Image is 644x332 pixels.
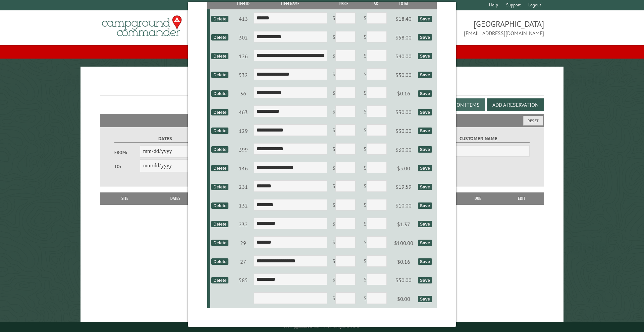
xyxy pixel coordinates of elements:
td: $ [360,196,391,215]
div: Delete [211,109,228,115]
td: $5.00 [391,159,417,178]
td: $ [328,177,360,196]
td: $ [328,66,360,84]
td: $0.16 [391,84,417,103]
div: Save [418,240,432,246]
td: 532 [234,66,253,84]
label: To: [114,163,140,170]
td: $ [328,234,360,252]
td: $ [328,47,360,66]
td: 129 [234,121,253,140]
div: Delete [211,184,228,190]
div: Delete [211,90,228,97]
div: Save [418,72,432,78]
td: $30.00 [391,121,417,140]
div: Delete [211,53,228,59]
div: Delete [211,72,228,78]
td: $ [328,9,360,28]
div: Save [418,221,432,227]
div: Save [418,296,432,302]
td: $ [328,252,360,271]
div: Delete [211,277,228,283]
div: Save [418,146,432,153]
div: Save [418,53,432,59]
td: $10.00 [391,196,417,215]
img: Campground Commander [100,13,184,39]
div: Save [418,16,432,22]
small: © Campground Commander LLC. All rights reserved. [284,325,360,329]
td: $ [360,289,391,308]
td: $ [360,252,391,271]
td: 126 [234,47,253,66]
td: 132 [234,196,253,215]
td: $ [328,103,360,121]
td: $1.37 [391,215,417,234]
td: $19.59 [391,177,417,196]
td: $0.16 [391,252,417,271]
td: $ [328,140,360,159]
td: $ [328,289,360,308]
td: $40.00 [391,47,417,66]
td: $ [360,159,391,178]
div: Save [418,128,432,134]
button: Add a Reservation [487,98,544,111]
td: $ [360,28,391,47]
div: Delete [211,258,228,265]
td: 413 [234,9,253,28]
td: 302 [234,28,253,47]
td: 27 [234,252,253,271]
td: $ [360,177,391,196]
th: Edit [499,192,544,204]
td: $58.00 [391,28,417,47]
label: Dates [114,135,217,143]
div: Delete [211,202,228,209]
td: 232 [234,215,253,234]
h1: Reservations [100,77,544,96]
td: $50.00 [391,271,417,289]
td: 585 [234,271,253,289]
th: Site [103,192,147,204]
div: Save [418,202,432,209]
td: $ [328,121,360,140]
div: Save [418,258,432,265]
div: Delete [211,34,228,40]
h2: Filters [100,114,544,127]
td: $100.00 [391,234,417,252]
div: Save [418,184,432,190]
div: Delete [211,221,228,227]
th: Dates [147,192,204,204]
td: $ [360,103,391,121]
div: Delete [211,146,228,153]
label: Customer Name [428,135,530,143]
div: Save [418,34,432,40]
div: Save [418,90,432,97]
td: $ [360,271,391,289]
td: 146 [234,159,253,178]
th: Due [457,192,499,204]
td: 36 [234,84,253,103]
label: From: [114,149,140,156]
button: Edit Add-on Items [428,98,485,111]
td: 29 [234,234,253,252]
td: $ [360,215,391,234]
button: Reset [523,116,543,126]
div: Delete [211,165,228,171]
td: $ [360,47,391,66]
td: $ [328,271,360,289]
td: $30.00 [391,140,417,159]
td: $ [328,215,360,234]
div: Save [418,109,432,115]
td: 463 [234,103,253,121]
td: $ [328,196,360,215]
td: $ [360,234,391,252]
td: $ [360,9,391,28]
td: 231 [234,177,253,196]
td: $ [360,121,391,140]
div: Delete [211,16,228,22]
div: Save [418,277,432,283]
td: $ [328,159,360,178]
td: $ [328,84,360,103]
td: $18.40 [391,9,417,28]
td: $0.00 [391,289,417,308]
div: Delete [211,128,228,134]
